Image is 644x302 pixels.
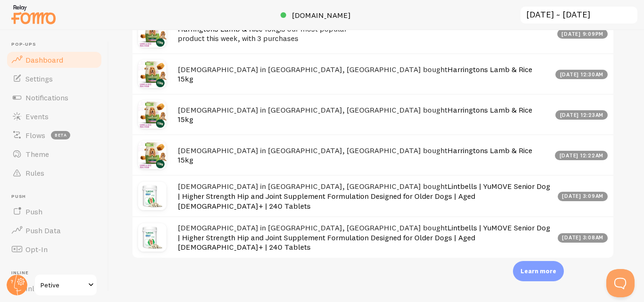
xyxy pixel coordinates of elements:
[25,245,48,254] span: Opt-In
[178,105,550,124] h4: [DEMOGRAPHIC_DATA] in [GEOGRAPHIC_DATA], [GEOGRAPHIC_DATA] bought
[178,65,550,84] h4: [DEMOGRAPHIC_DATA] in [GEOGRAPHIC_DATA], [GEOGRAPHIC_DATA] bought
[25,149,49,159] span: Theme
[6,69,103,88] a: Settings
[178,223,552,252] h4: [DEMOGRAPHIC_DATA] in [GEOGRAPHIC_DATA], [GEOGRAPHIC_DATA] bought
[41,279,85,291] span: Petive
[11,270,103,276] span: Inline
[10,2,57,26] img: fomo-relay-logo-orange.svg
[6,88,103,107] a: Notifications
[25,93,68,102] span: Notifications
[51,131,70,139] span: beta
[25,168,44,178] span: Rules
[555,70,608,79] div: [DATE] 12:30am
[6,163,103,182] a: Rules
[25,131,45,140] span: Flows
[6,240,103,259] a: Opt-In
[25,207,42,216] span: Push
[6,126,103,145] a: Flows beta
[25,112,49,121] span: Events
[6,202,103,221] a: Push
[11,41,103,48] span: Pop-ups
[6,107,103,126] a: Events
[513,261,564,281] div: Learn more
[6,50,103,69] a: Dashboard
[558,233,608,243] div: [DATE] 3:08am
[555,110,608,120] div: [DATE] 12:23am
[555,151,608,160] div: [DATE] 12:22am
[25,74,53,83] span: Settings
[178,105,532,124] a: Harringtons Lamb & Rice 15kg
[178,223,550,252] a: Lintbells | YuMOVE Senior Dog | Higher Strength Hip and Joint Supplement Formulation Designed for...
[178,146,532,165] a: Harringtons Lamb & Rice 15kg
[6,221,103,240] a: Push Data
[558,192,608,201] div: [DATE] 3:09am
[557,29,608,39] div: [DATE] 9:09pm
[606,269,635,297] iframe: Help Scout Beacon - Open
[6,145,103,163] a: Theme
[178,65,532,84] a: Harringtons Lamb & Rice 15kg
[178,24,552,43] h4: is our most popular product this week, with 3 purchases
[34,274,98,296] a: Petive
[178,146,549,165] h4: [DEMOGRAPHIC_DATA] in [GEOGRAPHIC_DATA], [GEOGRAPHIC_DATA] bought
[25,55,63,65] span: Dashboard
[11,194,103,200] span: Push
[178,181,550,210] a: Lintbells | YuMOVE Senior Dog | Higher Strength Hip and Joint Supplement Formulation Designed for...
[25,226,61,235] span: Push Data
[520,267,556,276] p: Learn more
[178,181,552,211] h4: [DEMOGRAPHIC_DATA] in [GEOGRAPHIC_DATA], [GEOGRAPHIC_DATA] bought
